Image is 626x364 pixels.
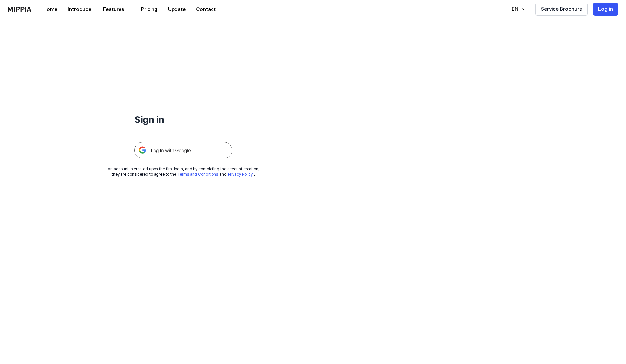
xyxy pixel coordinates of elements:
[593,3,618,16] button: Log in
[38,3,63,16] button: Home
[163,0,191,18] a: Update
[510,5,520,13] div: EN
[228,172,253,177] a: Privacy Policy
[108,166,259,177] div: An account is created upon the first login, and by completing the account creation, they are cons...
[177,172,218,177] a: Terms and Conditions
[505,3,530,16] button: EN
[163,3,191,16] button: Update
[136,3,163,16] button: Pricing
[97,3,136,16] button: Features
[102,6,125,13] div: Features
[8,7,31,12] img: logo
[535,3,588,16] button: Service Brochure
[134,142,232,158] img: 구글 로그인 버튼
[134,113,232,126] h1: Sign in
[63,3,97,16] button: Introduce
[191,3,221,16] button: Contact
